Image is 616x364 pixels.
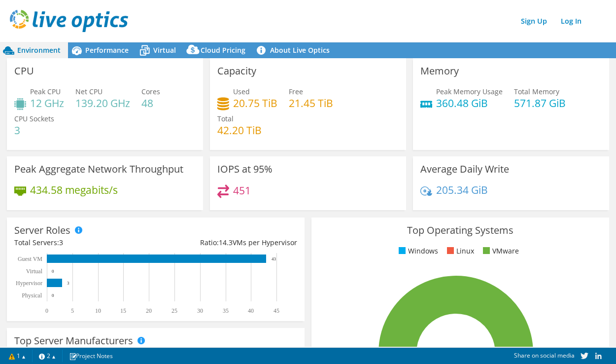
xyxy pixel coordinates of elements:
text: 15 [120,307,126,314]
h3: CPU [14,66,34,76]
h4: 12 GHz [30,98,64,109]
span: Total Memory [514,87,559,96]
span: 3 [59,238,63,247]
text: 0 [52,269,54,274]
text: 0 [45,307,48,314]
span: Net CPU [75,87,103,96]
h3: Top Operating Systems [319,225,602,236]
h3: Top Server Manufacturers [14,335,133,346]
h4: 205.34 GiB [436,184,488,195]
a: Log In [556,14,586,28]
text: Guest VM [18,255,42,262]
a: Project Notes [62,350,120,362]
span: Share on social media [514,351,575,360]
text: 20 [146,307,152,314]
text: 30 [197,307,203,314]
span: Cloud Pricing [201,45,245,55]
text: 0 [52,293,54,298]
text: 40 [248,307,254,314]
li: VMware [480,246,519,256]
text: 43 [272,256,276,261]
span: Peak Memory Usage [436,87,503,96]
text: Virtual [26,268,43,275]
li: Windows [396,246,438,256]
h3: Average Daily Write [420,164,509,175]
text: Hypervisor [16,280,42,287]
a: Sign Up [516,14,552,28]
a: 2 [32,350,63,362]
span: Peak CPU [30,87,61,96]
text: 5 [71,307,74,314]
h4: 360.48 GiB [436,98,503,109]
h3: Server Roles [14,225,70,236]
h4: 3 [14,125,54,136]
span: Cores [141,87,160,96]
h4: 20.75 TiB [233,98,277,109]
span: CPU Sockets [14,114,54,123]
h3: Capacity [217,66,256,76]
img: live_optics_svg.svg [10,10,128,32]
span: Virtual [153,45,176,55]
text: 35 [223,307,229,314]
h4: 21.45 TiB [289,98,333,109]
h3: Memory [420,66,459,76]
span: Used [233,87,250,96]
h4: 48 [141,98,160,109]
h3: IOPS at 95% [217,164,273,175]
div: Ratio: VMs per Hypervisor [156,237,297,248]
h3: Peak Aggregate Network Throughput [14,164,183,175]
text: 25 [171,307,177,314]
a: 1 [2,350,33,362]
span: Total [217,114,234,123]
h4: 571.87 GiB [514,98,566,109]
h4: 42.20 TiB [217,125,262,136]
text: 10 [95,307,101,314]
li: Linux [445,246,474,256]
a: About Live Optics [253,42,337,58]
text: 45 [274,307,279,314]
span: Environment [17,45,61,55]
div: Total Servers: [14,237,156,248]
h4: 139.20 GHz [75,98,130,109]
span: Performance [85,45,129,55]
span: 14.3 [219,238,233,247]
text: 3 [67,281,69,286]
h4: 434.58 megabits/s [30,184,118,195]
text: Physical [22,292,42,299]
span: Free [289,87,303,96]
h4: 451 [233,185,251,196]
